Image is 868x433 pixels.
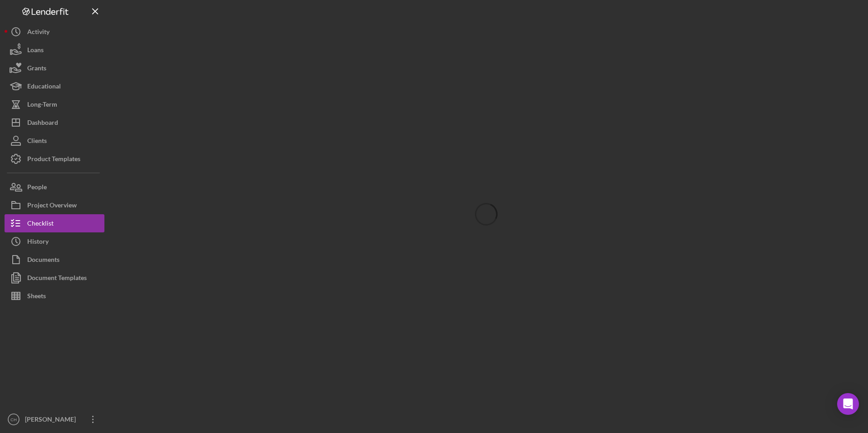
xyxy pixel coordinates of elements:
div: [PERSON_NAME] [23,410,82,431]
button: CH[PERSON_NAME] [5,410,104,428]
button: Document Templates [5,269,104,287]
button: Loans [5,41,104,59]
button: Clients [5,132,104,150]
div: Sheets [27,287,46,307]
button: Product Templates [5,150,104,168]
button: Activity [5,23,104,41]
div: Educational [27,77,61,98]
div: Dashboard [27,113,58,134]
button: Sheets [5,287,104,305]
button: Grants [5,59,104,77]
button: Educational [5,77,104,95]
div: History [27,232,49,253]
div: Documents [27,251,59,271]
button: Documents [5,251,104,269]
button: Checklist [5,214,104,232]
button: Long-Term [5,95,104,113]
div: Grants [27,59,46,79]
div: Checklist [27,214,54,235]
div: Clients [27,132,47,152]
button: History [5,232,104,251]
button: People [5,178,104,196]
div: People [27,178,47,198]
button: Dashboard [5,113,104,132]
div: Loans [27,41,44,61]
div: Open Intercom Messenger [837,393,859,415]
div: Long-Term [27,95,57,116]
div: Project Overview [27,196,77,216]
text: CH [10,417,17,422]
div: Activity [27,23,49,43]
button: Project Overview [5,196,104,214]
div: Document Templates [27,269,87,289]
div: Product Templates [27,150,80,170]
